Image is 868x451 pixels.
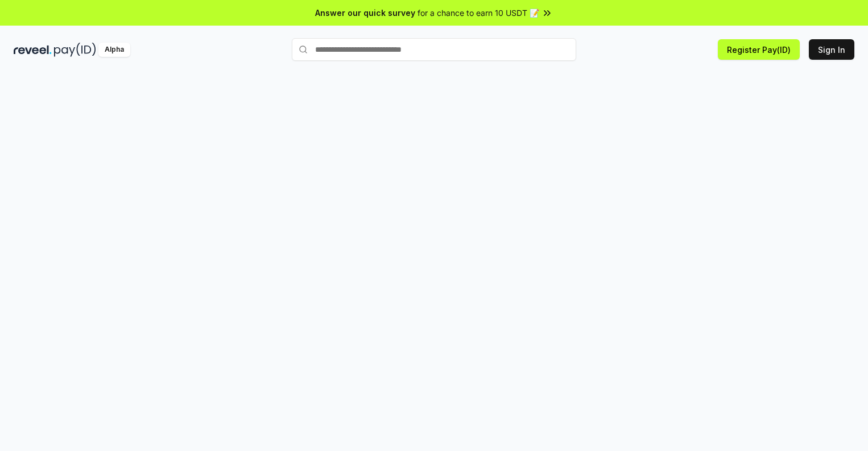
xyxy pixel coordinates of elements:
[315,7,415,19] span: Answer our quick survey
[809,39,854,60] button: Sign In
[54,43,96,57] img: pay_id
[418,7,539,19] span: for a chance to earn 10 USDT 📝
[14,43,52,57] img: reveel_dark
[98,43,130,57] div: Alpha
[718,39,800,60] button: Register Pay(ID)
